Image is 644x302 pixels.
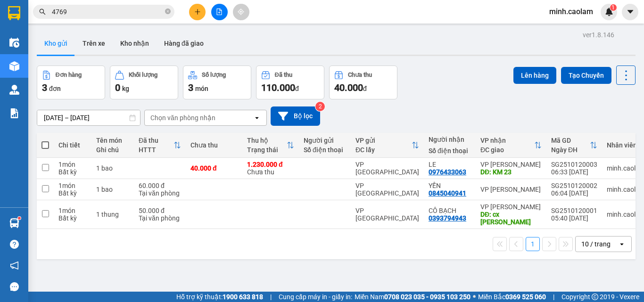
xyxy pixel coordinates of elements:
div: SG2510120002 [551,182,597,189]
div: Bất kỳ [58,214,87,222]
div: Số lượng [202,72,226,78]
span: notification [10,261,19,270]
div: ĐC lấy [355,146,412,154]
div: DĐ: cx hong loi [480,211,542,226]
input: Tìm tên, số ĐT hoặc mã đơn [52,7,163,17]
div: 06:33 [DATE] [551,168,597,176]
div: Số điện thoại [304,146,346,154]
button: Đã thu110.000đ [256,65,324,99]
div: Bất kỳ [58,189,87,197]
span: món [195,85,208,92]
button: Lên hàng [513,67,556,84]
div: 0976433063 [429,168,466,176]
img: solution-icon [9,108,19,118]
span: copyright [592,294,598,300]
div: 1 món [58,207,87,214]
span: file-add [216,8,223,15]
div: VP [PERSON_NAME] [480,203,542,211]
button: plus [189,4,206,20]
div: Tại văn phòng [139,214,181,222]
div: VP [GEOGRAPHIC_DATA] [355,182,419,197]
img: icon-new-feature [605,8,613,16]
button: Khối lượng0kg [110,65,178,99]
div: Chưa thu [190,141,238,149]
img: warehouse-icon [9,61,19,71]
div: 0845040941 [429,189,466,197]
span: 40.000 [334,82,363,93]
div: HTTT [139,146,173,154]
div: 60.000 đ [139,182,181,189]
div: Người nhận [429,136,471,143]
span: aim [238,8,244,15]
button: Trên xe [75,32,113,55]
button: 1 [526,237,540,251]
span: plus [194,8,201,15]
div: Ghi chú [96,146,129,154]
button: Hàng đã giao [157,32,211,55]
th: Toggle SortBy [134,133,186,158]
div: Tại văn phòng [139,189,181,197]
div: Người gửi [304,137,346,144]
sup: 1 [18,217,21,220]
button: aim [233,4,249,20]
div: 1 món [58,182,87,189]
span: đ [363,85,367,92]
span: Miền Bắc [478,292,546,302]
div: Trạng thái [247,146,287,154]
button: caret-down [622,4,638,20]
div: 40.000 đ [190,164,238,172]
div: Bất kỳ [58,168,87,176]
div: 06:04 [DATE] [551,189,597,197]
div: 50.000 đ [139,207,181,214]
th: Toggle SortBy [351,133,424,158]
sup: 2 [315,102,325,111]
div: VP [GEOGRAPHIC_DATA] [355,161,419,176]
div: Chọn văn phòng nhận [150,113,215,122]
div: 1 món [58,161,87,168]
div: 0393794943 [429,214,466,222]
div: DĐ: KM 23 [480,168,542,176]
button: Số lượng3món [183,65,251,99]
div: Ngày ĐH [551,146,590,154]
span: caret-down [626,8,635,16]
span: 0 [115,82,120,93]
span: close-circle [165,8,171,14]
div: Chi tiết [58,141,87,149]
div: VP [GEOGRAPHIC_DATA] [355,207,419,222]
div: 10 / trang [581,239,611,249]
button: Tạo Chuyến [561,67,611,84]
div: Thu hộ [247,137,287,144]
div: YẾN [429,182,471,189]
div: Khối lượng [129,72,157,78]
strong: 1900 633 818 [223,293,263,301]
button: file-add [211,4,228,20]
div: 1.230.000 đ [247,161,294,168]
svg: open [253,114,261,122]
span: | [553,292,554,302]
div: Mã GD [551,137,590,144]
div: VP [PERSON_NAME] [480,161,542,168]
span: 110.000 [261,82,295,93]
input: Select a date range. [37,110,140,125]
div: 1 thung [96,211,129,218]
span: 3 [188,82,193,93]
div: VP [PERSON_NAME] [480,186,542,193]
div: VP nhận [480,137,534,144]
div: Đã thu [275,72,292,78]
img: warehouse-icon [9,85,19,95]
div: 1 bao [96,186,129,193]
div: LE [429,161,471,168]
div: Số điện thoại [429,147,471,155]
span: message [10,282,19,291]
th: Toggle SortBy [546,133,602,158]
div: SG2510120001 [551,207,597,214]
span: đơn [49,85,61,92]
span: search [39,8,46,15]
span: đ [295,85,299,92]
button: Kho gửi [37,32,75,55]
svg: open [618,240,626,248]
div: ĐC giao [480,146,534,154]
img: warehouse-icon [9,38,19,48]
div: Chưa thu [247,161,294,176]
button: Đơn hàng3đơn [37,65,105,99]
